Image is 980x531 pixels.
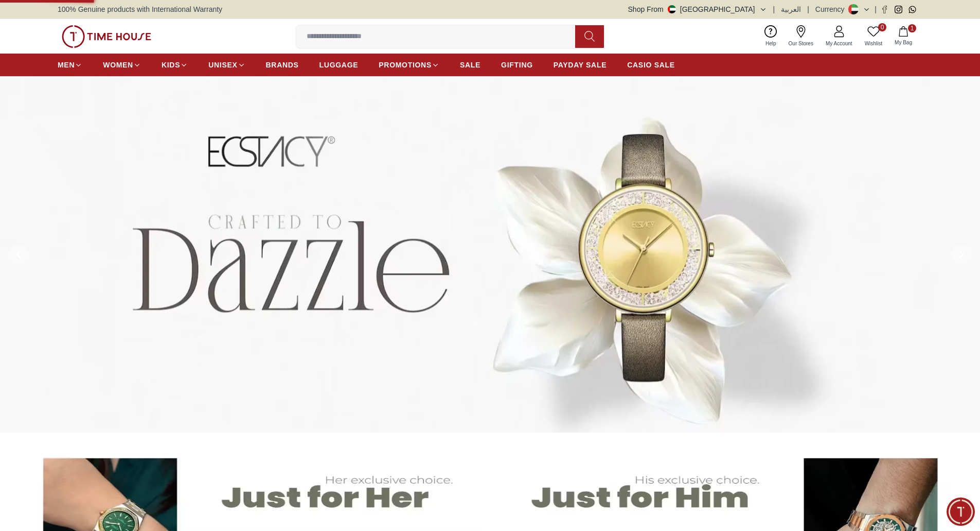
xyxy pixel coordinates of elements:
[208,56,245,74] a: UNISEX
[888,24,918,48] button: 1My Bag
[460,56,480,74] a: SALE
[58,60,75,70] span: MEN
[501,56,533,74] a: GIFTING
[379,56,439,74] a: PROMOTIONS
[266,56,299,74] a: BRANDS
[822,40,857,47] span: My Account
[162,60,180,70] span: KIDS
[878,23,886,31] span: 0
[379,60,432,70] span: PROMOTIONS
[460,60,480,70] span: SALE
[890,39,916,46] span: My Bag
[781,4,801,14] button: العربية
[875,4,877,14] span: |
[895,6,902,13] a: Instagram
[773,4,775,14] span: |
[815,4,849,14] div: Currency
[627,60,675,70] span: CASIO SALE
[554,56,607,74] a: PAYDAY SALE
[103,56,141,74] a: WOMEN
[908,24,916,32] span: 1
[501,60,533,70] span: GIFTING
[266,60,299,70] span: BRANDS
[58,4,222,14] span: 100% Genuine products with International Warranty
[807,4,809,14] span: |
[554,60,607,70] span: PAYDAY SALE
[627,56,675,74] a: CASIO SALE
[628,4,767,14] button: Shop From[GEOGRAPHIC_DATA]
[668,5,676,13] img: United Arab Emirates
[881,6,888,13] a: Facebook
[861,40,886,47] span: Wishlist
[785,40,817,47] span: Our Stores
[759,23,782,49] a: Help
[908,6,916,13] a: Whatsapp
[319,60,359,70] span: LUGGAGE
[782,23,819,49] a: Our Stores
[103,60,133,70] span: WOMEN
[208,60,237,70] span: UNISEX
[62,25,151,48] img: ...
[761,40,780,47] span: Help
[162,56,188,74] a: KIDS
[947,498,975,526] div: Chat Widget
[859,23,888,49] a: 0Wishlist
[319,56,359,74] a: LUGGAGE
[58,56,82,74] a: MEN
